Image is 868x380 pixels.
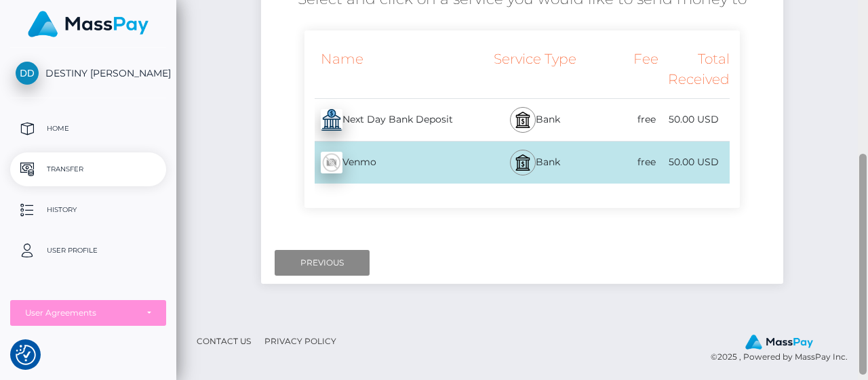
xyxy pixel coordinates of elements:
a: Transfer [10,152,166,186]
div: Fee [588,41,658,98]
span: DESTINY [PERSON_NAME] [10,67,166,79]
div: Bank [481,142,588,184]
div: Venmo [304,144,481,182]
a: Home [10,112,166,146]
div: 50.00 USD [658,104,729,135]
img: 8MxdlsaCuGbAAAAAElFTkSuQmCC [321,109,342,131]
img: bank.svg [515,112,531,128]
img: Revisit consent button [16,345,36,365]
div: Service Type [481,41,588,98]
img: MassPay [28,11,149,37]
div: 50.00 USD [658,147,729,177]
a: User Profile [10,234,166,268]
img: bank.svg [515,154,531,171]
p: User Profile [16,240,161,261]
img: wMhJQYtZFAryAAAAABJRU5ErkJggg== [321,152,342,173]
p: Transfer [16,159,161,180]
div: Total Received [658,41,729,98]
div: free [588,104,658,135]
button: Consent Preferences [16,345,36,365]
a: History [10,193,166,227]
div: Next Day Bank Deposit [304,101,481,139]
input: Previous [275,250,370,276]
div: User Agreements [25,308,136,318]
div: Name [304,41,481,98]
p: History [16,200,161,220]
p: Home [16,119,161,139]
div: Bank [481,99,588,141]
img: MassPay [745,335,813,350]
div: © 2025 , Powered by MassPay Inc. [711,334,858,364]
a: Privacy Policy [259,331,342,352]
div: free [588,147,658,177]
a: Contact Us [191,331,256,352]
button: User Agreements [10,300,166,326]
